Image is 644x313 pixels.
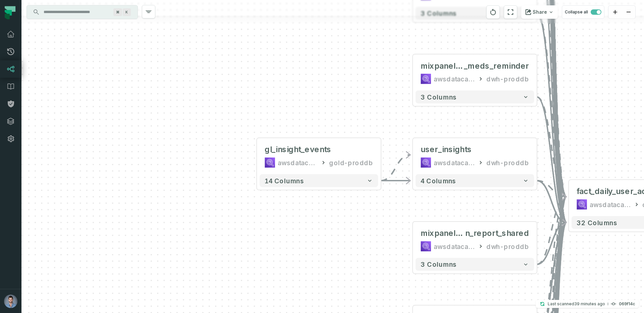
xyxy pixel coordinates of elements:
div: user_insights [421,144,472,155]
button: Collapse all [562,5,604,19]
div: awsdatacatalog [590,199,631,210]
button: zoom in [608,6,622,19]
span: 14 columns [265,177,304,184]
div: awsdatacatalog [434,74,475,84]
button: Share [521,5,558,19]
span: n_report_shared [465,228,529,239]
span: 32 columns [577,218,617,226]
g: Edge from b9434d58c48cb2713941ef1f496bb33f to 093064d487c1b50719f43442387e2147 [537,197,566,264]
span: _meds_reminder [464,61,529,71]
span: Press ⌘ + K to focus the search bar [123,8,131,16]
span: 4 columns [421,177,456,184]
p: Last scanned [548,301,605,307]
div: awsdatacatalog [278,158,318,168]
button: Last scanned[DATE] 2:52:50 PM069f14c [536,300,639,308]
h4: 069f14c [619,302,635,306]
g: Edge from 3f65c6c47167027bbfd5ebe4e1c2b49b to 1650570b2306ed49735d36b53f6e4498 [381,155,410,181]
div: awsdatacatalog [434,158,475,168]
button: zoom out [622,6,635,19]
img: avatar of Ori Machlis [4,295,17,308]
div: awsdatacatalog [434,241,475,252]
div: mixpanel_daily_meds_reminder [421,61,529,71]
span: 3 columns [421,93,457,101]
div: gl_insight_events [265,144,331,155]
span: mixpanel_clinicia [421,228,465,239]
div: gold-proddb [329,158,373,168]
g: Edge from 1650570b2306ed49735d36b53f6e4498 to 093064d487c1b50719f43442387e2147 [537,181,566,197]
div: mixpanel_clinician_report_shared [421,228,529,239]
span: mixpanel_daily [421,61,464,71]
span: 3 columns [421,260,457,268]
div: dwh-proddb [486,241,529,252]
relative-time: Aug 10, 2025, 2:52 PM GMT+3 [574,301,605,306]
span: Press ⌘ + K to focus the search bar [113,8,122,16]
div: dwh-proddb [486,158,529,168]
div: dwh-proddb [486,74,529,84]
